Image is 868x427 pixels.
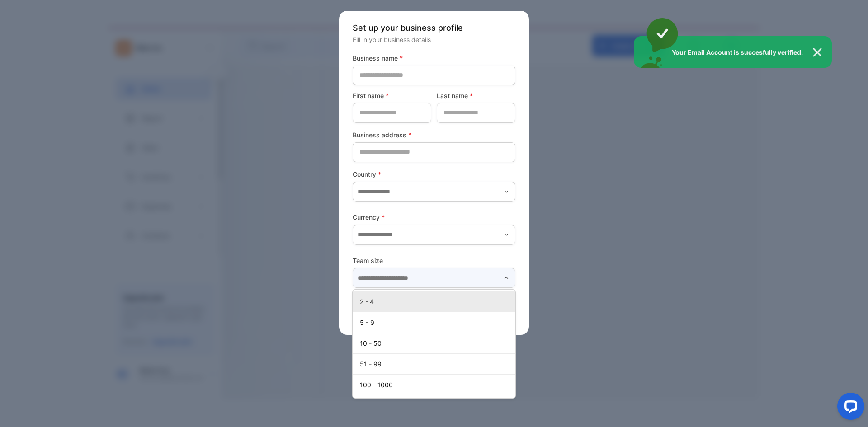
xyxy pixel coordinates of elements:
label: Team size [353,256,515,265]
label: Currency [353,212,515,222]
p: 2 - 4 [360,297,512,306]
p: Set up your business profile [353,22,515,34]
label: Country [353,169,515,179]
iframe: LiveChat chat widget [830,389,868,427]
p: 5 - 9 [360,318,512,327]
label: First name [353,91,431,100]
p: 10 - 50 [360,338,512,348]
p: 100 - 1000 [360,380,512,389]
label: Last name [437,91,515,100]
span: Your Email Account is succesfully verified. [643,47,821,57]
p: Fill in your business details [353,35,515,44]
label: Business address [353,130,515,140]
p: 51 - 99 [360,359,512,369]
label: Business name [353,53,515,63]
